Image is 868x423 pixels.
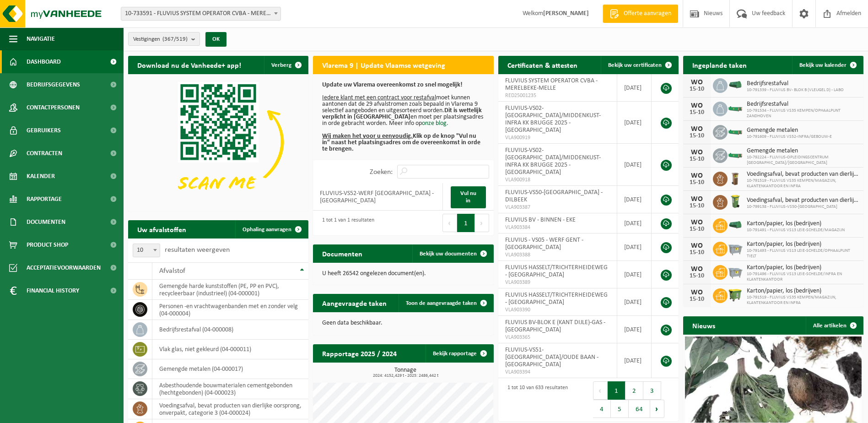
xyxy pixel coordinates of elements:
[688,179,706,186] div: 15-10
[505,176,610,184] span: VLA900918
[505,147,601,176] span: FLUVIUS-VS02-[GEOGRAPHIC_DATA]/MIDDENKUST-INFRA KK BRUGGE 2025 - [GEOGRAPHIC_DATA]
[593,400,611,418] button: 4
[505,292,608,306] span: FLUVIUS HASSELT/TRICHTERHEIDEWEG - [GEOGRAPHIC_DATA]
[505,334,610,341] span: VLA903365
[152,340,308,359] td: vlak glas, niet gekleurd (04-000011)
[271,62,291,68] span: Verberg
[322,94,436,101] u: Iedere klant met een contract voor restafval
[688,219,706,226] div: WO
[128,220,195,238] h2: Uw afvalstoffen
[505,279,610,286] span: VLA903389
[313,56,454,74] h2: Vlarema 9 | Update Vlaamse wetgeving
[133,244,160,257] span: 10
[318,374,493,378] span: 2024: 4152,429 t - 2025: 2486,442 t
[27,96,80,119] span: Contactpersonen
[27,256,101,279] span: Acceptatievoorwaarden
[728,287,743,303] img: WB-1100-HPE-GN-50
[688,149,706,156] div: WO
[747,204,859,210] span: 10-799138 - FLUVIUS-VS50-[GEOGRAPHIC_DATA]
[412,244,493,263] a: Bekijk uw documenten
[625,381,643,400] button: 2
[728,170,743,186] img: WB-0140-HPE-BN-01
[617,74,652,102] td: [DATE]
[422,120,448,127] a: onze blog.
[152,399,308,419] td: voedingsafval, bevat producten van dierlijke oorsprong, onverpakt, categorie 3 (04-000024)
[505,224,610,231] span: VLA903384
[747,220,845,228] span: Karton/papier, los (bedrijven)
[747,271,859,282] span: 10-791496 - FLUVIUS VS13 LEIE-SCHELDE/INFRA EN KLANTENKANTOOR
[617,186,652,213] td: [DATE]
[503,380,568,419] div: 1 tot 10 van 633 resultaten
[747,264,859,271] span: Karton/papier, los (bedrijven)
[322,133,413,140] u: Wij maken het voor u eenvoudig.
[688,86,706,92] div: 15-10
[617,233,652,261] td: [DATE]
[505,369,610,376] span: VLA903394
[498,56,587,74] h2: Certificaten & attesten
[322,271,484,277] p: U heeft 26542 ongelezen document(en).
[505,347,598,368] span: FLUVIUS-VS51-[GEOGRAPHIC_DATA]/OUDE BAAN - [GEOGRAPHIC_DATA]
[235,220,307,239] a: Ophaling aanvragen
[688,172,706,179] div: WO
[27,73,80,96] span: Bedrijfsgegevens
[451,186,486,208] a: Vul nu in
[27,50,61,73] span: Dashboard
[611,400,629,418] button: 5
[799,62,846,68] span: Bekijk uw kalender
[806,316,863,335] a: Alle artikelen
[747,295,859,306] span: 10-791519 - FLUVIUS VS35 KEMPEN/MAGAZIJN, KLANTENKANTOOR EN INFRA
[747,228,845,233] span: 10-791491 - FLUVIUS VS13 LEIE-SCHELDE/MAGAZIJN
[318,213,374,233] div: 1 tot 1 van 1 resultaten
[505,189,603,203] span: FLUVIUS-VS50-[GEOGRAPHIC_DATA] - DILBEEK
[27,233,68,256] span: Product Shop
[683,56,756,74] h2: Ingeplande taken
[133,33,188,46] span: Vestigingen
[205,32,226,47] button: OK
[688,203,706,209] div: 15-10
[747,108,859,119] span: 10-791534 - FLUVIUS VS35 KEMPEN/OPHAALPUNT ZANDHOVEN
[27,279,79,302] span: Financial History
[621,9,674,18] span: Offerte aanvragen
[313,183,443,211] td: FLUVIUS-VS52-WERF [GEOGRAPHIC_DATA] - [GEOGRAPHIC_DATA]
[27,142,62,165] span: Contracten
[128,74,308,210] img: Download de VHEPlus App
[27,188,62,211] span: Rapportage
[747,87,844,93] span: 10-791339 - FLUVIUS BV- BLOK B (VLEUGEL D) - LABO
[688,109,706,116] div: 15-10
[133,244,160,257] span: 10
[643,381,661,400] button: 3
[603,5,678,23] a: Offerte aanvragen
[505,237,583,251] span: FLUVIUS - VS05 - WERF GENT - [GEOGRAPHIC_DATA]
[505,105,601,134] span: FLUVIUS-VS02-[GEOGRAPHIC_DATA]/MIDDENKUST-INFRA KK BRUGGE 2025 - [GEOGRAPHIC_DATA]
[608,381,625,400] button: 1
[747,241,859,248] span: Karton/papier, los (bedrijven)
[162,36,188,42] count: (367/519)
[505,92,610,99] span: RED25001235
[318,367,493,378] h3: Tonnage
[543,10,589,17] strong: [PERSON_NAME]
[728,151,743,159] img: HK-XC-10-GN-00
[322,320,484,326] p: Geen data beschikbaar.
[688,249,706,256] div: 15-10
[617,213,652,233] td: [DATE]
[688,133,706,139] div: 15-10
[406,300,477,306] span: Toon de aangevraagde taken
[688,79,706,86] div: WO
[747,178,859,189] span: 10-791519 - FLUVIUS VS35 KEMPEN/MAGAZIJN, KLANTENKANTOOR EN INFRA
[121,7,280,20] span: 10-733591 - FLUVIUS SYSTEM OPERATOR CVBA - MERELBEKE-MELLE
[792,56,863,74] a: Bekijk uw kalender
[152,359,308,379] td: gemengde metalen (04-000017)
[728,104,743,112] img: HK-XC-10-GN-00
[322,82,484,152] p: moet kunnen aantonen dat de 29 afvalstromen zoals bepaald in Vlarema 9 selectief aangeboden en ui...
[629,400,650,418] button: 64
[475,214,489,232] button: Next
[728,127,743,136] img: HK-XC-10-GN-00
[27,119,61,142] span: Gebruikers
[747,248,859,259] span: 10-791493 - FLUVIUS VS13 LEIE-SCHELDE/OPHAALPUNT TIELT
[27,27,55,50] span: Navigatie
[747,287,859,295] span: Karton/papier, los (bedrijven)
[322,107,482,120] b: Dit is wettelijk verplicht in [GEOGRAPHIC_DATA]
[747,127,832,134] span: Gemengde metalen
[688,289,706,296] div: WO
[617,144,652,186] td: [DATE]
